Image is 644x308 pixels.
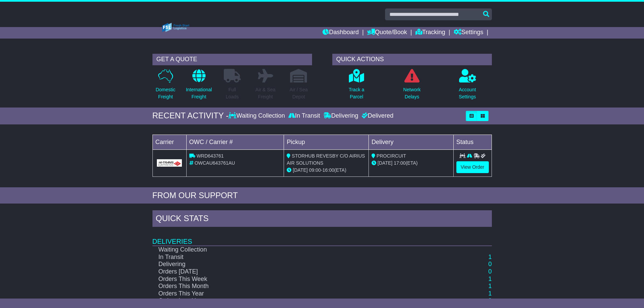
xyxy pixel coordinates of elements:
[290,86,308,100] p: Air / Sea Depot
[332,54,492,65] div: QUICK ACTIONS
[152,283,443,290] td: Orders This Month
[368,135,453,149] td: Delivery
[456,161,489,173] a: View Order
[372,160,451,167] div: (ETA)
[224,86,241,100] p: Full Loads
[284,135,369,149] td: Pickup
[287,112,322,120] div: In Transit
[152,246,443,254] td: Waiting Collection
[152,135,186,149] td: Carrier
[152,210,492,229] div: Quick Stats
[378,160,392,166] span: [DATE]
[454,27,483,39] a: Settings
[152,261,443,268] td: Delivering
[323,27,359,39] a: Dashboard
[152,229,492,246] td: Deliveries
[360,112,393,120] div: Delivered
[229,112,286,120] div: Waiting Collection
[488,297,492,304] a: 0
[394,160,406,166] span: 17:00
[415,27,445,39] a: Tracking
[367,27,407,39] a: Quote/Book
[152,297,443,305] td: Orders Last Year
[287,167,366,174] div: - (ETA)
[377,153,406,159] span: PROCIRCUIT
[155,69,175,104] a: DomesticFreight
[488,276,492,282] a: 1
[152,254,443,261] td: In Transit
[196,153,223,159] span: WRD643761
[152,111,229,121] div: RECENT ACTIVITY -
[488,261,492,267] a: 0
[287,153,365,166] span: STORHUB REVESBY C/O AIRIUS AIR SOLUTIONS
[488,254,492,260] a: 1
[256,86,276,100] p: Air & Sea Freight
[186,86,212,100] p: International Freight
[453,135,492,149] td: Status
[194,160,235,166] span: OWCAU643761AU
[152,276,443,283] td: Orders This Week
[152,54,312,65] div: GET A QUOTE
[186,135,284,149] td: OWC / Carrier #
[157,159,182,167] img: GetCarrierServiceLogo
[186,69,212,104] a: InternationalFreight
[403,69,421,104] a: NetworkDelays
[403,86,421,100] p: Network Delays
[488,283,492,289] a: 1
[309,167,321,173] span: 09:00
[152,290,443,298] td: Orders This Year
[348,69,364,104] a: Track aParcel
[293,167,308,173] span: [DATE]
[156,86,175,100] p: Domestic Freight
[349,86,364,100] p: Track a Parcel
[323,167,334,173] span: 16:00
[152,268,443,276] td: Orders [DATE]
[459,86,476,100] p: Account Settings
[458,69,476,104] a: AccountSettings
[488,268,492,275] a: 0
[488,290,492,297] a: 1
[152,191,492,200] div: FROM OUR SUPPORT
[322,112,360,120] div: Delivering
